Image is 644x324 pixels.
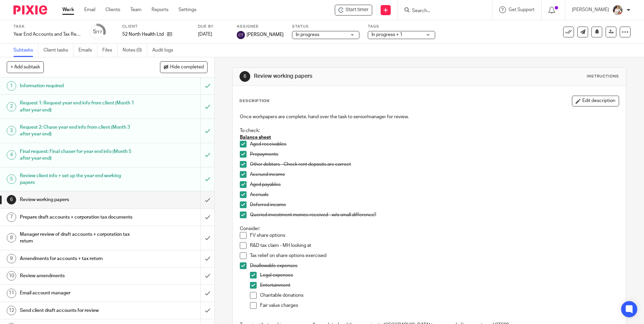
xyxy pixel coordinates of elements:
a: Work [62,6,74,13]
span: Get Support [509,7,535,12]
p: [PERSON_NAME] [572,6,609,13]
p: Prepayments [250,151,618,158]
h1: Amendments for accounts + tax return [20,254,136,264]
div: 6 [239,71,250,82]
img: Pixie [13,5,47,14]
label: Client [122,24,190,29]
span: Start timer [346,6,368,13]
a: Subtasks [13,44,38,57]
h1: Final request: Final chaser for year end info (Month 5 after year end) [20,147,136,164]
small: /17 [96,30,102,34]
p: R&D tax claim - MH looking at [250,242,618,249]
img: Kayleigh%20Henson.jpeg [612,5,623,15]
h1: Review client info + set up the year end working papers [20,171,136,188]
div: Instructions [587,74,619,79]
p: Description [239,98,269,104]
div: 5 [7,174,16,184]
a: Emails [78,44,97,57]
span: [DATE] [198,32,212,37]
p: To check: [240,127,618,134]
span: In progress + 1 [372,32,402,37]
p: Once workpapers are complete, hand over the task to senior/manager for review. [240,114,618,120]
div: 4 [7,150,16,160]
a: Reports [152,6,168,13]
p: 52 North Health Ltd [122,31,164,38]
h1: Email account manager [20,288,136,298]
p: Legal expenses [260,272,618,279]
h1: Send client draft accounts for review [20,305,136,316]
div: 8 [7,233,16,242]
label: Tags [368,24,435,29]
p: Fair value charges [260,302,618,309]
a: Team [130,6,141,13]
a: Clients [105,6,120,13]
div: 6 [7,195,16,204]
a: Audit logs [152,44,178,57]
p: Accrued income [250,171,618,178]
h1: Information required [20,81,136,91]
div: 1 [7,81,16,91]
p: Charitable donations [260,292,618,299]
div: 7 [7,213,16,222]
label: Assignee [237,24,284,29]
a: Email [84,6,95,13]
h1: Review working papers [20,195,136,205]
p: Tax relief on share options exercised [250,252,618,259]
div: 5 [93,28,102,36]
h1: Request 1: Request year end info from client (Month 1 after year end) [20,98,136,115]
span: In progress [296,32,319,37]
span: Hide completed [170,65,204,70]
label: Status [292,24,359,29]
div: 9 [7,254,16,263]
a: Notes (0) [123,44,147,57]
p: Other debtors - Check rent deposits are correct [250,161,618,168]
h1: Review working papers [254,73,444,80]
p: Entertainment [260,282,618,289]
p: FV share options [250,232,618,239]
p: Aged payables [250,181,618,188]
div: 11 [7,289,16,298]
p: Queried investment monies received - w/o small difference? [250,212,618,218]
p: Accruals [250,191,618,198]
div: 12 [7,306,16,315]
u: Balance sheet [240,135,271,140]
h1: Prepare draft accounts + corporation tax documents [20,212,136,222]
button: + Add subtask [7,61,44,73]
div: 10 [7,271,16,281]
a: Settings [179,6,196,13]
label: Due by [198,24,228,29]
button: Edit description [572,96,619,106]
h1: Request 2: Chase year end info from client (Month 3 after year end) [20,122,136,139]
a: Client tasks [43,44,73,57]
div: 2 [7,102,16,111]
p: Disallowable expenses [250,262,618,269]
h1: Manager review of draft accounts + corporation tax return [20,229,136,247]
img: svg%3E [237,31,245,39]
h1: Review amendments [20,271,136,281]
span: [PERSON_NAME] [247,31,284,38]
div: 3 [7,126,16,135]
button: Hide completed [160,61,207,73]
div: Year End Accounts and Tax Return [13,31,81,38]
p: Consider: [240,225,618,232]
input: Search [411,8,472,14]
div: 52 North Health Ltd - Year End Accounts and Tax Return [335,5,372,15]
p: Aged receivables [250,141,618,148]
label: Task [13,24,81,29]
a: Files [102,44,118,57]
p: Deferred income [250,201,618,208]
